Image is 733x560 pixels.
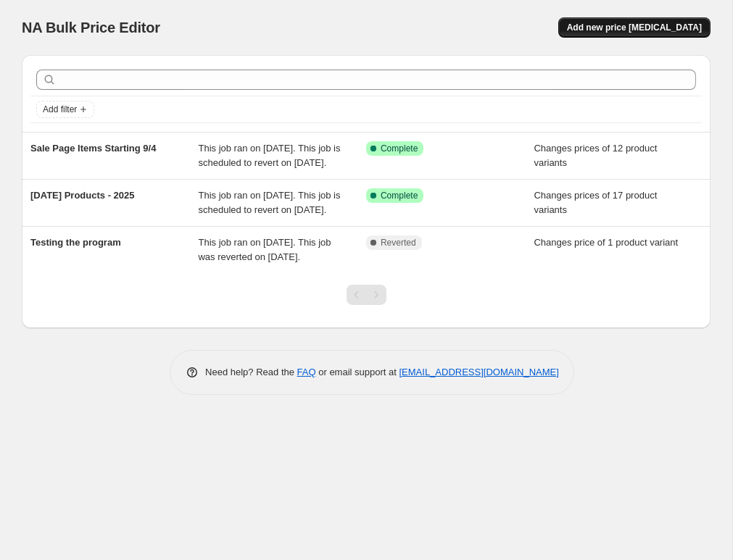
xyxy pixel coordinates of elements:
[381,237,416,248] span: Reverted
[22,20,160,35] span: NA Bulk Price Editor
[199,190,341,215] span: This job ran on [DATE]. This job is scheduled to revert on [DATE].
[30,190,135,201] span: [DATE] Products - 2025
[558,17,711,38] button: Add new price [MEDICAL_DATA]
[297,367,316,377] a: FAQ
[43,104,77,115] span: Add filter
[567,22,702,33] span: Add new price [MEDICAL_DATA]
[316,367,399,377] span: or email support at
[381,190,418,201] span: Complete
[399,367,559,377] a: [EMAIL_ADDRESS][DOMAIN_NAME]
[381,143,418,154] span: Complete
[534,190,658,215] span: Changes prices of 17 product variants
[347,285,386,305] nav: Pagination
[534,143,658,168] span: Changes prices of 12 product variants
[205,367,297,377] span: Need help? Read the
[199,143,341,168] span: This job ran on [DATE]. This job is scheduled to revert on [DATE].
[36,101,94,118] button: Add filter
[199,237,331,262] span: This job ran on [DATE]. This job was reverted on [DATE].
[534,237,679,248] span: Changes price of 1 product variant
[30,237,121,248] span: Testing the program
[30,143,156,154] span: Sale Page Items Starting 9/4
